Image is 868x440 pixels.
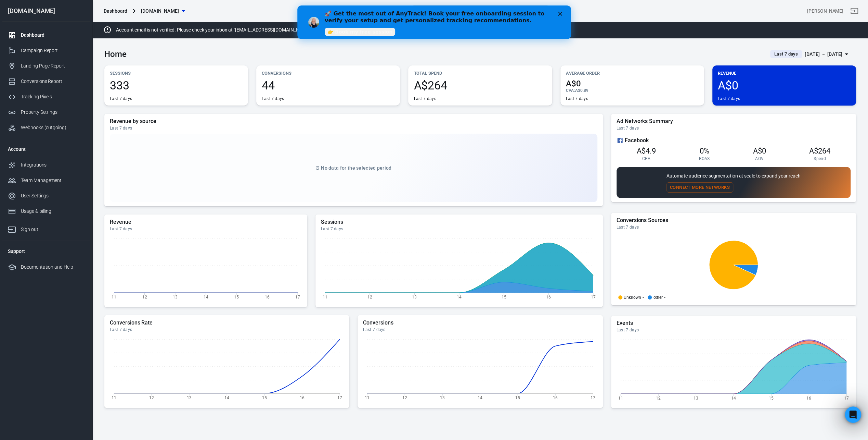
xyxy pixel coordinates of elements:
div: Integrations [21,161,85,169]
a: Conversions Report [2,74,90,89]
span: A$264 [414,80,546,91]
a: Dashboard [2,27,90,43]
tspan: 12 [656,396,661,401]
tspan: 17 [591,294,596,299]
span: 333 [110,80,243,91]
div: Last 7 days [321,226,597,232]
tspan: 12 [367,294,372,299]
a: Team Management [2,173,90,188]
span: A$0.89 [575,88,588,93]
a: User Settings [2,188,90,204]
button: Last 7 days[DATE] － [DATE] [765,49,856,60]
span: chrisgmorrison.com [141,7,179,15]
div: Last 7 days [617,125,851,131]
div: Documentation and Help [21,264,85,271]
div: Last 7 days [110,125,597,131]
tspan: 11 [323,294,327,299]
a: Landing Page Report [2,58,90,74]
div: Sign out [21,226,85,233]
div: Last 7 days [617,327,851,333]
div: Last 7 days [617,224,851,230]
tspan: 13 [187,395,192,400]
div: User Settings [21,192,85,199]
tspan: 16 [300,395,305,400]
tspan: 13 [440,395,445,400]
h5: Revenue by source [110,118,597,125]
tspan: 17 [591,395,595,400]
span: A$4.9 [637,147,656,155]
span: - [642,295,644,300]
tspan: 14 [478,395,482,400]
div: Webhooks (outgoing) [21,124,85,131]
li: Support [2,243,90,259]
tspan: 13 [173,294,178,299]
a: Tracking Pixels [2,89,90,105]
div: Last 7 days [718,96,740,101]
div: Dashboard [104,8,127,14]
svg: Facebook Ads [617,136,623,145]
p: Automate audience segmentation at scale to expand your reach [666,172,801,180]
tspan: 15 [262,395,267,400]
span: Last 7 days [772,51,801,58]
span: A$0 [753,147,766,155]
p: Unknown [624,295,641,300]
tspan: 12 [149,395,154,400]
div: Landing Page Report [21,62,85,70]
tspan: 17 [295,294,300,299]
a: Campaign Report [2,43,90,58]
div: Last 7 days [110,226,302,232]
a: Webhooks (outgoing) [2,120,90,135]
div: Last 7 days [110,96,132,101]
iframe: Intercom live chat banner [297,5,571,39]
tspan: 17 [337,395,342,400]
span: A$0 [566,80,699,88]
tspan: 14 [224,395,229,400]
span: 0% [700,147,709,155]
div: Last 7 days [566,96,588,101]
span: ROAS [699,156,710,161]
span: 44 [262,80,394,91]
div: Property Settings [21,109,85,116]
tspan: 16 [264,294,269,299]
tspan: 17 [844,396,849,401]
tspan: 16 [546,294,551,299]
span: Spend [814,156,826,161]
button: Connect More Networks [666,182,733,193]
button: Find anything...⌘ + K [412,5,549,17]
h5: Events [617,320,851,327]
li: Account [2,141,90,157]
div: Dashboard [21,32,85,39]
h5: Ad Networks Summary [617,118,851,125]
span: No data for the selected period [321,165,391,171]
div: [DOMAIN_NAME] [2,8,90,14]
h3: Home [104,49,127,59]
tspan: 14 [731,396,736,401]
p: Average Order [566,70,699,77]
h5: Conversions Sources [617,217,851,224]
div: Last 7 days [363,327,597,332]
iframe: Intercom live chat [845,406,861,423]
div: Tracking Pixels [21,93,85,100]
tspan: 16 [806,396,811,401]
a: Usage & billing [2,204,90,219]
p: Conversions [262,70,394,77]
tspan: 15 [769,396,774,401]
span: CPA : [566,88,575,93]
tspan: 15 [515,395,520,400]
span: AOV [755,156,764,161]
button: [DOMAIN_NAME] [138,5,187,17]
div: Last 7 days [262,96,284,101]
h5: Revenue [110,219,302,225]
p: Total Spend [414,70,546,77]
p: other [653,295,663,300]
div: [DATE] － [DATE] [805,50,842,59]
a: Integrations [2,157,90,173]
div: Usage & billing [21,208,85,215]
span: A$0 [718,80,851,91]
h5: Conversions [363,319,597,326]
tspan: 11 [365,395,370,400]
div: Facebook [617,136,851,145]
